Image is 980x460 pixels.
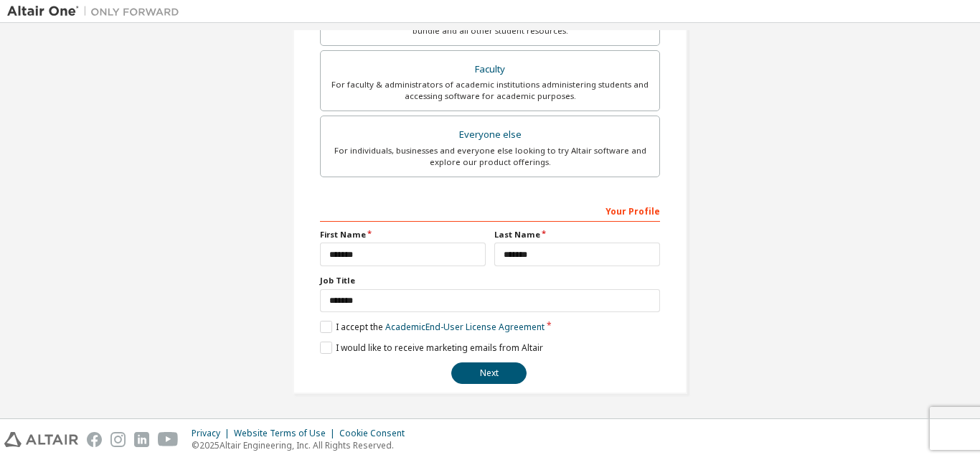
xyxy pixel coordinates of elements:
[158,432,179,447] img: youtube.svg
[494,229,660,240] label: Last Name
[329,79,651,102] div: For faculty & administrators of academic institutions administering students and accessing softwa...
[320,321,545,333] label: I accept the
[134,432,149,447] img: linkedin.svg
[320,342,543,354] label: I would like to receive marketing emails from Altair
[320,229,486,240] label: First Name
[329,145,651,168] div: For individuals, businesses and everyone else looking to try Altair software and explore our prod...
[451,362,527,384] button: Next
[320,275,660,286] label: Job Title
[234,428,339,439] div: Website Terms of Use
[192,428,234,439] div: Privacy
[329,60,651,80] div: Faculty
[385,321,545,333] a: Academic End-User License Agreement
[110,432,126,447] img: instagram.svg
[87,432,102,447] img: facebook.svg
[4,432,78,447] img: altair_logo.svg
[7,4,187,19] img: Altair One
[339,428,413,439] div: Cookie Consent
[320,199,660,222] div: Your Profile
[329,125,651,145] div: Everyone else
[192,439,413,451] p: © 2025 Altair Engineering, Inc. All Rights Reserved.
